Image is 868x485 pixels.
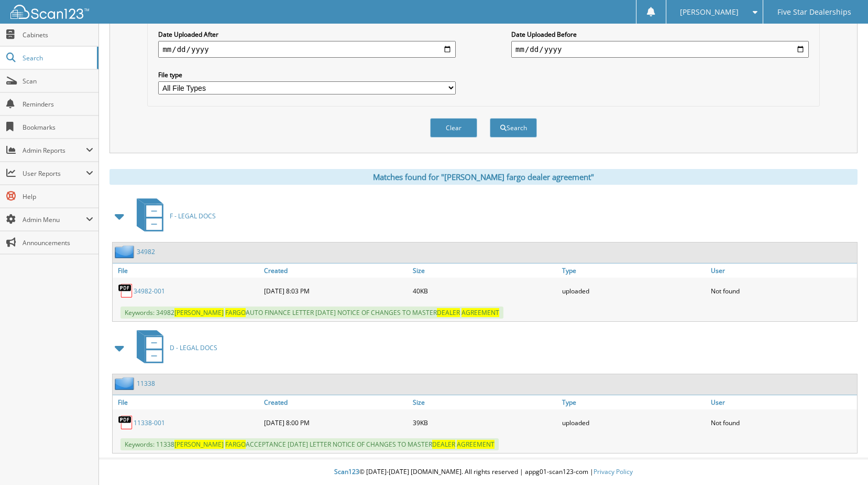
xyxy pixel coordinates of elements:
[511,41,809,58] input: end
[158,41,456,58] input: start
[432,440,455,449] span: DEALER
[23,238,93,247] span: Announcements
[115,377,137,390] img: folder2.png
[23,169,86,178] span: User Reports
[680,9,739,15] span: [PERSON_NAME]
[559,412,708,433] div: uploaded
[334,467,359,476] span: Scan123
[170,343,217,352] span: D - LEGAL DOCS
[410,395,559,409] a: Size
[170,212,216,220] span: F - LEGAL DOCS
[816,435,868,485] iframe: Chat Widget
[261,412,410,433] div: [DATE] 8:00 PM
[777,9,851,15] span: Five Star Dealerships
[430,118,477,138] button: Clear
[225,440,246,449] span: FARGO
[137,247,155,256] a: 34982
[120,307,503,319] span: Keywords: 34982 AUTO FINANCE LETTER [DATE] NOTICE OF CHANGES TO MASTER
[120,438,499,450] span: Keywords: 11338 ACCEPTANCE [DATE] LETTER NOTICE OF CHANGES TO MASTER
[457,440,495,449] span: AGREEMENT
[511,30,809,39] label: Date Uploaded Before
[559,280,708,301] div: uploaded
[134,287,165,296] a: 34982-001
[130,327,217,368] a: D - LEGAL DOCS
[594,467,633,476] a: Privacy Policy
[490,118,537,138] button: Search
[113,395,261,409] a: File
[708,412,857,433] div: Not found
[261,263,410,278] a: Created
[23,215,86,224] span: Admin Menu
[158,70,456,79] label: File type
[23,30,93,39] span: Cabinets
[23,54,92,62] span: Search
[410,263,559,278] a: Size
[158,30,456,39] label: Date Uploaded After
[174,440,224,449] span: [PERSON_NAME]
[174,308,224,317] span: [PERSON_NAME]
[462,308,499,317] span: AGREEMENT
[261,395,410,409] a: Created
[410,280,559,301] div: 40KB
[10,5,89,19] img: scan123-logo-white.svg
[708,280,857,301] div: Not found
[118,415,134,430] img: PDF.png
[23,77,93,86] span: Scan
[130,195,216,237] a: F - LEGAL DOCS
[134,418,165,427] a: 11338-001
[437,308,460,317] span: DEALER
[137,379,155,388] a: 11338
[225,308,246,317] span: FARGO
[410,412,559,433] div: 39KB
[118,283,134,299] img: PDF.png
[115,245,137,258] img: folder2.png
[23,192,93,201] span: Help
[113,263,261,278] a: File
[708,263,857,278] a: User
[708,395,857,409] a: User
[23,100,93,109] span: Reminders
[23,146,86,155] span: Admin Reports
[99,459,868,485] div: © [DATE]-[DATE] [DOMAIN_NAME]. All rights reserved | appg01-scan123-com |
[559,395,708,409] a: Type
[23,123,93,132] span: Bookmarks
[109,169,858,185] div: Matches found for "[PERSON_NAME] fargo dealer agreement"
[261,280,410,301] div: [DATE] 8:03 PM
[559,263,708,278] a: Type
